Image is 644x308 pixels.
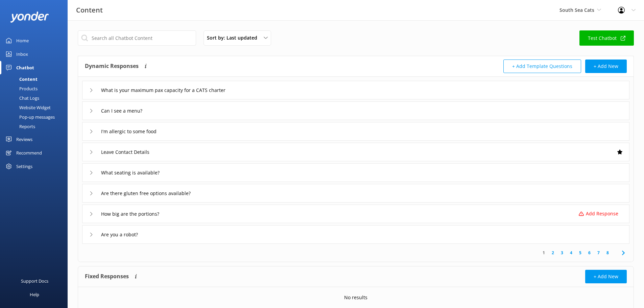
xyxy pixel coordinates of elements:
button: + Add New [585,270,627,283]
div: Reports [4,122,35,131]
a: 7 [594,250,603,256]
a: Chat Logs [4,93,68,103]
div: Pop-up messages [4,112,55,122]
a: 2 [548,250,557,256]
a: Website Widget [4,103,68,112]
h4: Fixed Responses [85,270,129,283]
a: Content [4,74,68,84]
a: 3 [557,250,567,256]
a: 4 [567,250,576,256]
a: Products [4,84,68,93]
div: Help [30,288,39,301]
div: Support Docs [21,274,48,288]
div: Settings [16,160,32,173]
a: 5 [576,250,585,256]
span: South Sea Cats [559,7,594,13]
div: Recommend [16,146,42,160]
a: Test Chatbot [579,30,634,46]
button: + Add New [585,60,627,73]
div: Website Widget [4,103,51,112]
div: Home [16,34,29,47]
div: Reviews [16,133,32,146]
a: Pop-up messages [4,112,68,122]
div: Inbox [16,47,28,61]
input: Search all Chatbot Content [78,30,196,46]
a: 1 [539,250,548,256]
a: Reports [4,122,68,131]
h3: Content [76,5,103,16]
button: + Add Template Questions [503,60,581,73]
div: Chatbot [16,61,34,74]
h4: Dynamic Responses [85,60,139,73]
a: 6 [585,250,594,256]
div: Products [4,84,38,93]
p: No results [344,294,367,301]
div: Chat Logs [4,93,39,103]
div: Content [4,74,38,84]
p: Add Response [586,210,618,217]
a: 8 [603,250,612,256]
img: yonder-white-logo.png [10,11,49,23]
span: Sort by: Last updated [207,34,261,42]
